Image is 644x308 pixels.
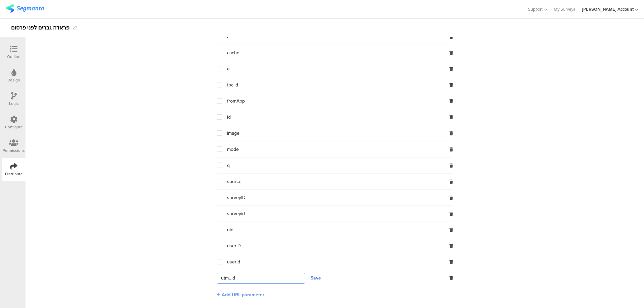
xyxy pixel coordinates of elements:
div: Distribute [5,171,23,177]
span: surveyID [227,195,246,200]
span: cache [227,50,239,56]
button: Add URL parameter [217,291,264,298]
span: userID [227,243,241,249]
div: Configure [5,124,23,130]
div: פראדה גברים לפני פרסום [11,22,69,33]
span: c [227,34,229,40]
span: userid [227,259,240,265]
span: mode [227,147,239,152]
div: Logic [9,101,19,107]
span: Add URL parameter [222,291,264,298]
span: image [227,131,239,136]
img: segmanta logo [6,4,44,13]
input: Enter Parameter name [217,273,305,284]
span: q [227,163,230,168]
span: fbclid [227,82,238,88]
div: Design [7,77,20,83]
div: Permissions [3,147,25,153]
span: fromApp [227,99,245,104]
span: uid [227,227,233,233]
span: source [227,179,241,184]
div: Outline [7,54,20,60]
button: Save [311,274,321,282]
span: surveyid [227,211,245,217]
span: e [227,66,230,72]
div: [PERSON_NAME] Account [582,6,634,12]
span: id [227,115,231,120]
span: Support [528,6,543,12]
